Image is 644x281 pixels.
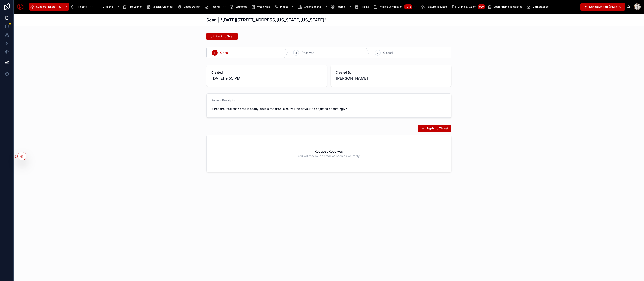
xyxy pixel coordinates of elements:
a: Space Design [176,3,203,11]
a: Mission Calendar [145,3,176,11]
button: Reply to Ticket [418,125,451,132]
span: Pricing [361,5,369,9]
span: Back to Scan [216,34,234,38]
a: Organizations [297,3,329,11]
span: Projects [77,5,87,9]
a: Invoice Verification1,315 [372,3,419,11]
a: Pre Launch [121,3,145,11]
div: 920 [478,4,485,9]
span: Mission Calendar [153,5,173,9]
span: Billing by Agent [458,5,476,9]
a: Hosting [203,3,228,11]
span: Week Map [257,5,270,9]
span: Space Design [184,5,200,9]
a: Missions [95,3,121,11]
span: Support Tickets [36,5,55,9]
span: You will receive an email as soon as we reply. [297,154,360,158]
h1: Scan | "[DATE][STREET_ADDRESS][US_STATE][US_STATE]" [206,17,326,23]
a: MarketSpace [525,3,552,11]
span: [PERSON_NAME] [336,75,368,81]
span: Open [220,51,228,55]
span: Invoice Verification [379,5,402,9]
span: People [337,5,345,9]
a: Pricing [353,3,372,11]
a: Billing by Agent920 [450,3,486,11]
span: Request Description [212,99,236,102]
span: Resolved [302,51,314,55]
div: 33 [57,4,63,9]
button: Select Button [580,3,625,11]
span: 3 [377,51,378,54]
span: Pre Launch [129,5,142,9]
div: scrollable content [27,2,580,11]
span: Created By [336,70,446,75]
h2: Request Received [314,149,343,154]
span: Missions [102,5,113,9]
span: Closed [383,51,393,55]
a: People [329,3,353,11]
a: Week Map [250,3,273,11]
span: SpaceStation (VSS) [589,5,617,9]
span: Created [211,70,322,75]
a: Places [273,3,297,11]
span: MarketSpace [532,5,549,9]
span: 1 [214,51,215,54]
span: Scan Pricing Templates [494,5,522,9]
span: Launches [235,5,247,9]
a: Feature Requests [419,3,450,11]
a: Scan Pricing Templates [486,3,525,11]
span: 2 [295,51,297,54]
span: Organizations [304,5,321,9]
span: Places [280,5,288,9]
span: Feature Requests [426,5,447,9]
a: Launches [228,3,250,11]
a: Support Tickets33 [29,3,69,11]
span: Since the total scan area is nearly double the usual size, will the payout be adjusted accordingly? [212,107,446,111]
button: Back to Scan [206,33,238,40]
img: App logo [17,3,24,10]
div: 1,315 [404,4,412,9]
span: [DATE] 9:55 PM [211,75,322,81]
span: Hosting [210,5,220,9]
a: Projects [69,3,95,11]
